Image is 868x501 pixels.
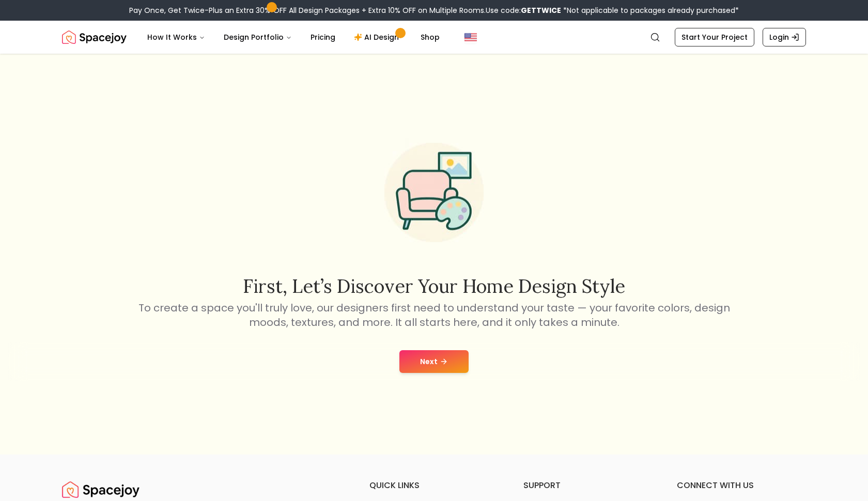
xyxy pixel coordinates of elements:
a: Pricing [302,27,344,48]
nav: Main [139,27,448,48]
img: Spacejoy Logo [62,479,139,500]
a: Spacejoy [62,27,127,48]
div: Pay Once, Get Twice-Plus an Extra 30% OFF All Design Packages + Extra 10% OFF on Multiple Rooms. [129,5,739,15]
span: *Not applicable to packages already purchased* [561,5,739,15]
a: Start Your Project [675,28,754,46]
h6: support [523,479,653,492]
a: Spacejoy [62,479,139,500]
img: Start Style Quiz Illustration [368,127,500,259]
a: Login [763,28,806,46]
button: Design Portfolio [215,27,300,48]
span: Use code: [486,5,561,15]
h2: First, let’s discover your home design style [136,276,732,296]
img: Spacejoy Logo [62,27,127,48]
b: GETTWICE [521,5,561,15]
a: AI Design [346,27,410,48]
button: How It Works [139,27,213,48]
button: Next [399,350,469,373]
h6: quick links [369,479,499,492]
p: To create a space you'll truly love, our designers first need to understand your taste — your fav... [136,301,732,330]
img: United States [464,31,477,43]
a: Shop [412,27,448,48]
nav: Global [62,21,806,54]
h6: connect with us [677,479,806,492]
